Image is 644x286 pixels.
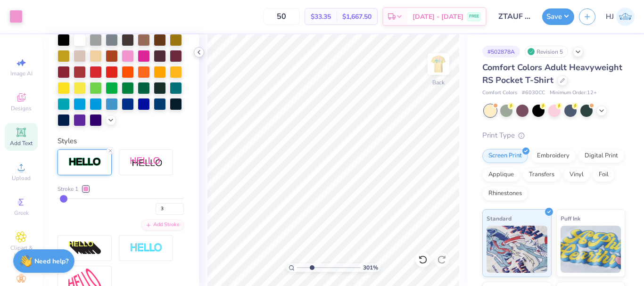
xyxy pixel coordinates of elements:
div: Screen Print [482,149,528,163]
span: Designs [11,105,32,112]
div: Back [432,78,445,87]
div: Styles [58,136,184,147]
span: $33.35 [311,12,331,22]
div: Rhinestones [482,187,528,201]
a: HJ [606,8,635,26]
span: Image AI [10,70,33,77]
div: Applique [482,168,520,182]
button: Save [542,8,574,25]
img: 3d Illusion [68,241,101,256]
div: # 502878A [482,46,520,57]
span: Clipart & logos [5,244,38,259]
div: Add Stroke [141,220,184,230]
input: – – [263,8,300,25]
span: Minimum Order: 12 + [550,89,597,97]
img: Hughe Josh Cabanete [616,8,635,26]
span: Add Text [10,139,33,147]
img: Back [429,55,448,74]
img: Negative Space [130,243,163,253]
span: Comfort Colors [482,89,517,97]
span: FREE [469,13,479,20]
div: Revision 5 [525,46,568,57]
span: HJ [606,11,614,22]
span: [DATE] - [DATE] [413,12,463,22]
input: Untitled Design [491,7,537,26]
div: Embroidery [531,149,576,163]
span: 301 % [363,263,378,272]
img: Stroke [68,157,101,168]
div: Print Type [482,130,625,141]
span: Stroke 1 [58,185,78,193]
img: Standard [487,226,547,273]
strong: Need help? [34,257,68,266]
div: Foil [593,168,615,182]
div: Digital Print [578,149,624,163]
span: $1,667.50 [342,12,372,22]
span: Puff Ink [561,213,580,223]
span: Greek [14,209,29,217]
span: Standard [487,213,512,223]
span: # 6030CC [522,89,545,97]
span: Upload [12,174,31,182]
div: Transfers [523,168,561,182]
img: Shadow [130,156,163,168]
div: Vinyl [563,168,590,182]
span: Comfort Colors Adult Heavyweight RS Pocket T-Shirt [482,62,622,86]
img: Puff Ink [561,226,621,273]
